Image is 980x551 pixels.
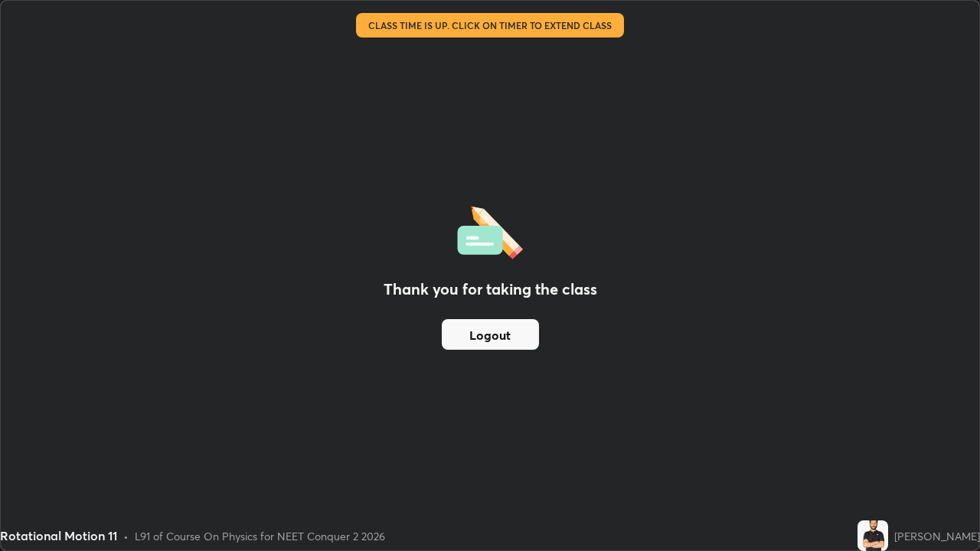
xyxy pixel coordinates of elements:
div: L91 of Course On Physics for NEET Conquer 2 2026 [135,528,385,544]
div: [PERSON_NAME] [894,528,980,544]
button: Logout [442,319,539,350]
img: 9b132aa6584040628f3b4db6e16b22c9.jpg [857,520,888,551]
img: offlineFeedback.1438e8b3.svg [457,201,523,259]
h2: Thank you for taking the class [384,278,597,301]
div: • [123,528,129,544]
